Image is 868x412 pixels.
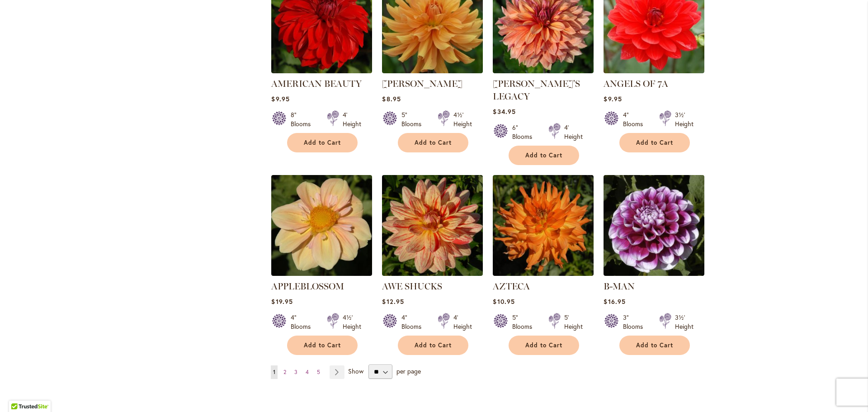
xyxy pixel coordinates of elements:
span: Add to Cart [525,341,562,349]
a: B-MAN [604,269,704,278]
a: ANDREW CHARLES [382,66,483,75]
span: per page [396,367,421,375]
img: AZTECA [493,175,594,276]
button: Add to Cart [619,133,690,152]
a: [PERSON_NAME] [382,78,462,89]
div: 4½' Height [453,110,472,128]
img: B-MAN [604,175,704,276]
span: Add to Cart [304,139,341,147]
span: $8.95 [382,95,401,103]
a: AMERICAN BEAUTY [271,66,372,75]
span: 2 [283,369,286,375]
a: [PERSON_NAME]'S LEGACY [493,78,580,102]
span: $9.95 [604,95,622,103]
div: 4' Height [343,110,361,128]
a: 2 [281,365,288,379]
a: AMERICAN BEAUTY [271,78,362,89]
a: APPLEBLOSSOM [271,281,344,292]
span: Add to Cart [636,139,673,147]
div: 8" Blooms [291,110,316,128]
img: APPLEBLOSSOM [271,175,372,276]
span: $19.95 [271,297,292,306]
a: AZTECA [493,281,530,292]
span: Add to Cart [304,341,341,349]
a: APPLEBLOSSOM [271,269,372,278]
a: 3 [292,365,300,379]
span: Add to Cart [415,139,452,147]
span: Add to Cart [525,152,562,159]
span: Add to Cart [636,341,673,349]
a: AWE SHUCKS [382,269,483,278]
div: 5" Blooms [512,313,538,331]
span: Show [348,367,363,375]
span: $10.95 [493,297,514,306]
img: AWE SHUCKS [382,175,483,276]
span: Add to Cart [415,341,452,349]
a: B-MAN [604,281,635,292]
div: 4" Blooms [623,110,648,128]
a: ANGELS OF 7A [604,66,704,75]
div: 4½' Height [343,313,361,331]
span: 5 [317,369,320,375]
button: Add to Cart [398,133,468,152]
button: Add to Cart [509,146,579,165]
a: Andy's Legacy [493,66,594,75]
button: Add to Cart [509,336,579,355]
div: 3" Blooms [623,313,648,331]
button: Add to Cart [619,336,690,355]
div: 4" Blooms [401,313,427,331]
button: Add to Cart [287,336,358,355]
button: Add to Cart [287,133,358,152]
div: 3½' Height [675,313,693,331]
span: 4 [306,369,309,375]
div: 4' Height [564,123,583,141]
span: 3 [294,369,297,375]
span: $16.95 [604,297,625,306]
span: $12.95 [382,297,404,306]
div: 5' Height [564,313,583,331]
div: 5" Blooms [401,110,427,128]
a: AZTECA [493,269,594,278]
span: $9.95 [271,95,289,103]
span: 1 [273,369,275,375]
a: ANGELS OF 7A [604,78,668,89]
a: AWE SHUCKS [382,281,442,292]
div: 6" Blooms [512,123,538,141]
a: 4 [303,365,311,379]
span: $34.95 [493,107,515,116]
div: 4" Blooms [291,313,316,331]
a: 5 [315,365,322,379]
div: 3½' Height [675,110,693,128]
iframe: Launch Accessibility Center [7,380,32,405]
button: Add to Cart [398,336,468,355]
div: 4' Height [453,313,472,331]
